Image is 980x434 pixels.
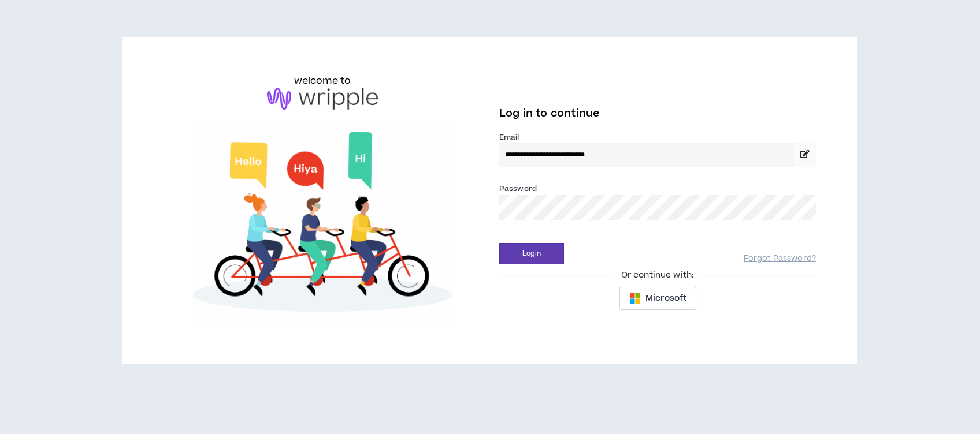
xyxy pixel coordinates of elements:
[499,132,816,143] label: Email
[499,243,564,264] button: Login
[744,253,816,264] a: Forgot Password?
[164,121,481,328] img: Welcome to Wripple
[267,88,378,110] img: logo-brand.png
[294,74,351,88] h6: welcome to
[613,269,702,282] span: Or continue with:
[645,292,686,305] span: Microsoft
[619,287,696,310] button: Microsoft
[499,106,600,121] span: Log in to continue
[499,184,537,194] label: Password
